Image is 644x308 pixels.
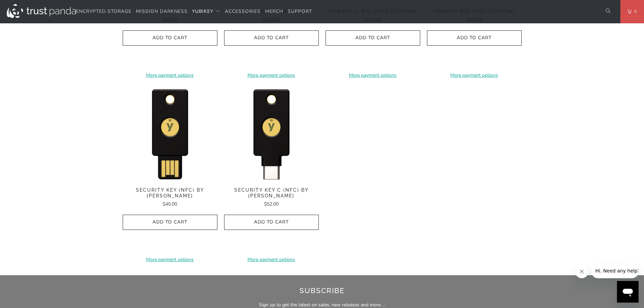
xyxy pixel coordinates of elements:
a: Security Key (NFC) by Yubico - Trust Panda Security Key (NFC) by Yubico - Trust Panda [123,86,217,181]
span: Add to Cart [333,35,413,41]
span: Add to Cart [231,35,312,41]
span: Support [288,8,312,15]
a: More payment options [427,72,522,79]
a: More payment options [224,256,319,263]
a: Security Key C (NFC) by [PERSON_NAME] $52.00 [224,187,319,208]
span: Security Key (NFC) by [PERSON_NAME] [123,187,217,199]
span: 0 [631,8,637,15]
a: Security Key (NFC) by [PERSON_NAME] $45.00 [123,187,217,208]
span: $52.00 [264,201,279,207]
span: Merch [265,8,283,15]
a: More payment options [224,72,319,79]
span: $45.00 [163,201,177,207]
button: Add to Cart [123,30,217,46]
iframe: Button to launch messaging window [617,281,639,303]
button: Add to Cart [427,30,522,46]
a: Accessories [225,4,261,20]
h2: Subscribe [131,285,513,296]
a: Merch [265,4,283,20]
img: Security Key C (NFC) by Yubico - Trust Panda [224,86,319,181]
span: Hi. Need any help? [4,5,49,10]
span: Encrypted Storage [76,8,132,15]
a: Security Key C (NFC) by Yubico - Trust Panda Security Key C (NFC) by Yubico - Trust Panda [224,86,319,181]
nav: Translation missing: en.navigation.header.main_nav [76,4,312,20]
button: Add to Cart [326,30,420,46]
span: Add to Cart [130,35,210,41]
span: Security Key C (NFC) by [PERSON_NAME] [224,187,319,199]
a: More payment options [123,256,217,263]
button: Add to Cart [224,30,319,46]
a: More payment options [123,72,217,79]
iframe: Close message [575,265,589,278]
span: Add to Cart [231,219,312,225]
img: Security Key (NFC) by Yubico - Trust Panda [123,86,217,181]
a: Mission Darkness [136,4,188,20]
span: YubiKey [192,8,213,15]
span: Add to Cart [434,35,515,41]
iframe: Message from company [591,263,639,278]
span: Accessories [225,8,261,15]
img: Trust Panda Australia [7,4,76,18]
span: Mission Darkness [136,8,188,15]
span: Add to Cart [130,219,210,225]
summary: YubiKey [192,4,220,20]
a: More payment options [326,72,420,79]
a: Support [288,4,312,20]
a: Encrypted Storage [76,4,132,20]
button: Add to Cart [224,215,319,230]
button: Add to Cart [123,215,217,230]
